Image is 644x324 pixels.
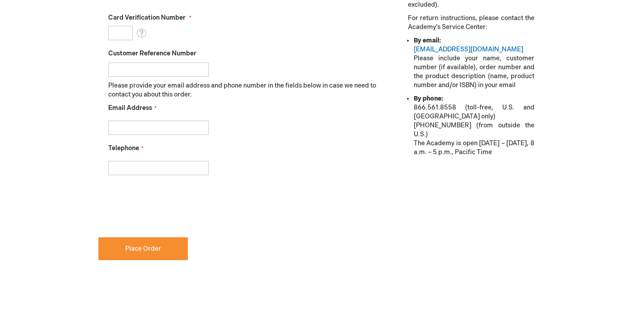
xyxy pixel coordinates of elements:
strong: By email: [414,37,441,44]
span: Card Verification Number [108,14,186,21]
span: Email Address [108,104,152,112]
li: 866.561.8558 (toll-free, U.S. and [GEOGRAPHIC_DATA] only) [PHONE_NUMBER] (from outside the U.S.) ... [414,94,534,157]
a: [EMAIL_ADDRESS][DOMAIN_NAME] [414,46,523,53]
button: Place Order [98,237,188,260]
iframe: reCAPTCHA [98,189,234,224]
input: Card Verification Number [108,26,133,40]
span: Customer Reference Number [108,50,196,57]
span: Place Order [125,245,161,252]
p: Please provide your email address and phone number in the fields below in case we need to contact... [108,81,383,99]
li: Please include your name, customer number (if available), order number and the product descriptio... [414,36,534,90]
p: For return instructions, please contact the Academy’s Service Center: [408,14,534,32]
span: Telephone [108,144,139,152]
strong: By phone: [414,95,443,102]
